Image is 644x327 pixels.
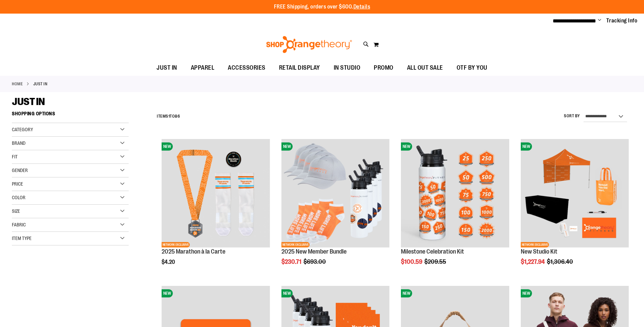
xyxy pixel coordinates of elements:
[521,289,532,297] span: NEW
[407,60,443,75] span: ALL OUT SALE
[274,3,370,11] p: FREE Shipping, orders over $600.
[281,289,293,297] span: NEW
[157,60,177,75] span: JUST IN
[12,168,28,173] span: Gender
[521,139,629,248] a: New Studio KitNEWNETWORK EXCLUSIVE
[521,258,546,265] span: $1,227.94
[33,81,48,87] strong: JUST IN
[353,4,370,10] a: Details
[598,17,601,24] button: Account menu
[401,142,412,151] span: NEW
[168,114,170,119] span: 1
[12,181,23,187] span: Price
[401,139,509,247] img: Milestone Celebration Kit
[278,136,393,282] div: product
[162,248,225,255] a: 2025 Marathon à la Carte
[401,248,464,255] a: Milestone Celebration Kit
[12,195,25,200] span: Color
[175,114,180,119] span: 86
[564,113,580,119] label: Sort By
[12,140,25,146] span: Brand
[401,139,509,248] a: Milestone Celebration KitNEW
[12,208,20,214] span: Size
[521,248,557,255] a: New Studio Kit
[191,60,215,75] span: APPAREL
[281,242,310,247] span: NETWORK EXCLUSIVE
[521,139,629,247] img: New Studio Kit
[12,127,33,132] span: Category
[12,108,129,123] strong: Shopping Options
[281,139,389,247] img: 2025 New Member Bundle
[424,258,447,265] span: $209.55
[281,258,302,265] span: $230.71
[281,142,293,151] span: NEW
[12,154,18,159] span: Fit
[12,236,32,241] span: Item Type
[457,60,487,75] span: OTF BY YOU
[279,60,320,75] span: RETAIL DISPLAY
[12,222,26,227] span: Fabric
[547,258,574,265] span: $1,306.40
[521,242,549,247] span: NETWORK EXCLUSIVE
[401,258,423,265] span: $100.59
[162,139,270,248] a: 2025 Marathon à la CarteNEWNETWORK EXCLUSIVE
[281,248,347,255] a: 2025 New Member Bundle
[162,289,173,297] span: NEW
[12,81,23,87] a: Home
[162,242,190,247] span: NETWORK EXCLUSIVE
[162,139,270,247] img: 2025 Marathon à la Carte
[158,136,273,282] div: product
[281,139,389,248] a: 2025 New Member BundleNEWNETWORK EXCLUSIVE
[334,60,361,75] span: IN STUDIO
[401,289,412,297] span: NEW
[162,259,176,265] span: $4.20
[606,17,638,24] a: Tracking Info
[303,258,327,265] span: $693.00
[517,136,632,282] div: product
[157,111,180,122] h2: Items to
[374,60,393,75] span: PROMO
[265,36,353,53] img: Shop Orangetheory
[228,60,265,75] span: ACCESSORIES
[521,142,532,151] span: NEW
[162,142,173,151] span: NEW
[12,96,45,107] span: JUST IN
[398,136,512,282] div: product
